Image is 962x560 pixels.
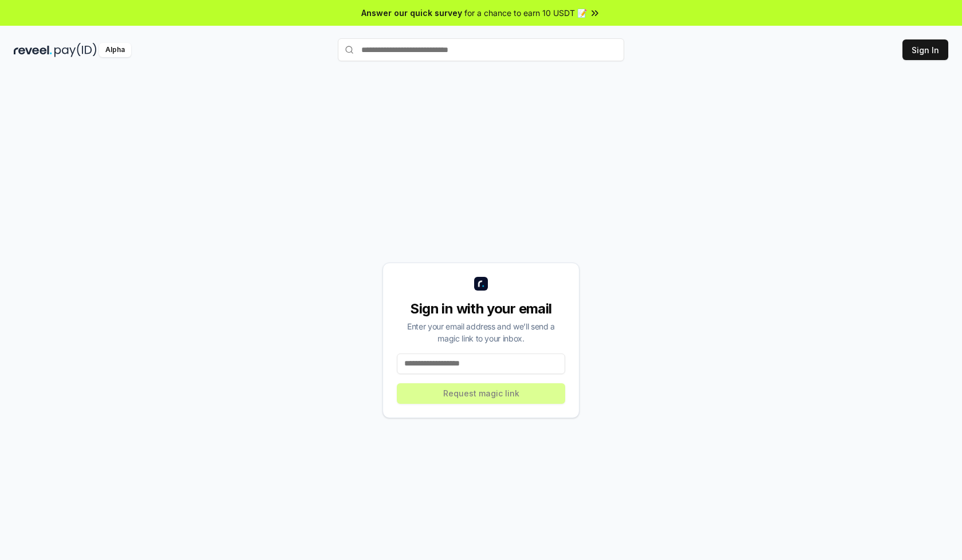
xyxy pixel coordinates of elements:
[54,43,97,57] img: pay_id
[464,7,587,19] span: for a chance to earn 10 USDT 📝
[397,300,565,318] div: Sign in with your email
[99,43,131,57] div: Alpha
[902,39,948,60] button: Sign In
[361,7,462,19] span: Answer our quick survey
[397,320,565,344] div: Enter your email address and we’ll send a magic link to your inbox.
[474,277,488,291] img: logo_small
[14,43,52,57] img: reveel_dark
